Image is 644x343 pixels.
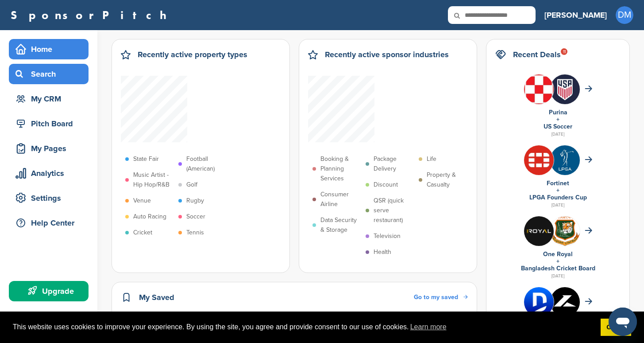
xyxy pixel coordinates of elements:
[9,113,89,134] a: Pitch Board
[9,64,89,84] a: Search
[133,196,151,206] p: Venue
[543,250,573,258] a: One Royal
[13,215,89,231] div: Help Center
[550,145,580,175] img: Nxoc7o2q 400x400
[13,116,89,132] div: Pitch Board
[186,180,197,190] p: Golf
[374,196,414,225] p: QSR (quick serve restaurant)
[414,292,468,302] a: Go to my saved
[9,163,89,183] a: Analytics
[427,170,467,190] p: Property & Casualty
[524,145,554,175] img: Vigjnoap 400x400
[544,5,607,25] a: [PERSON_NAME]
[133,170,174,190] p: Music Artist - Hip Hop/R&B
[495,201,621,209] div: [DATE]
[616,6,633,24] span: DM
[138,48,247,61] h2: Recently active property types
[601,319,631,336] a: dismiss cookie message
[133,228,152,238] p: Cricket
[556,116,559,123] a: +
[320,215,361,235] p: Data Security & Storage
[609,308,637,336] iframe: Button to launch messaging window
[13,190,89,206] div: Settings
[186,228,204,238] p: Tennis
[374,231,401,241] p: Television
[549,109,567,116] a: Purina
[513,48,561,61] h2: Recent Deals
[13,91,89,107] div: My CRM
[186,196,204,206] p: Rugby
[9,213,89,233] a: Help Center
[556,257,559,265] a: +
[561,48,567,55] div: 11
[550,287,580,317] img: Yitarkkj 400x400
[414,293,458,301] span: Go to my saved
[9,39,89,59] a: Home
[320,190,361,209] p: Consumer Airline
[13,140,89,156] div: My Pages
[13,165,89,181] div: Analytics
[409,320,448,334] a: learn more about cookies
[544,123,572,130] a: US Soccer
[133,212,166,222] p: Auto Racing
[9,188,89,208] a: Settings
[13,66,89,82] div: Search
[13,320,594,334] span: This website uses cookies to improve your experience. By using the site, you agree and provide co...
[13,283,89,299] div: Upgrade
[529,194,587,201] a: LPGA Founders Cup
[186,154,227,174] p: Football (American)
[495,272,621,280] div: [DATE]
[427,154,436,164] p: Life
[521,265,595,272] a: Bangladesh Cricket Board
[550,74,580,104] img: whvs id 400x400
[11,9,172,21] a: SponsorPitch
[524,287,554,317] img: 0c2wmxyy 400x400
[133,154,159,164] p: State Fair
[139,291,174,304] h2: My Saved
[544,9,607,21] h3: [PERSON_NAME]
[325,48,449,61] h2: Recently active sponsor industries
[550,216,580,246] img: Open uri20141112 64162 1947g57?1415806541
[374,154,414,174] p: Package Delivery
[320,154,361,183] p: Booking & Planning Services
[374,180,398,190] p: Discount
[9,281,89,301] a: Upgrade
[547,179,569,187] a: Fortinet
[13,41,89,57] div: Home
[556,187,559,194] a: +
[524,74,554,104] img: 1lv1zgax 400x400
[9,89,89,109] a: My CRM
[186,212,205,222] p: Soccer
[9,138,89,159] a: My Pages
[524,216,554,246] img: S8lgkjzz 400x400
[495,130,621,138] div: [DATE]
[374,247,391,257] p: Health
